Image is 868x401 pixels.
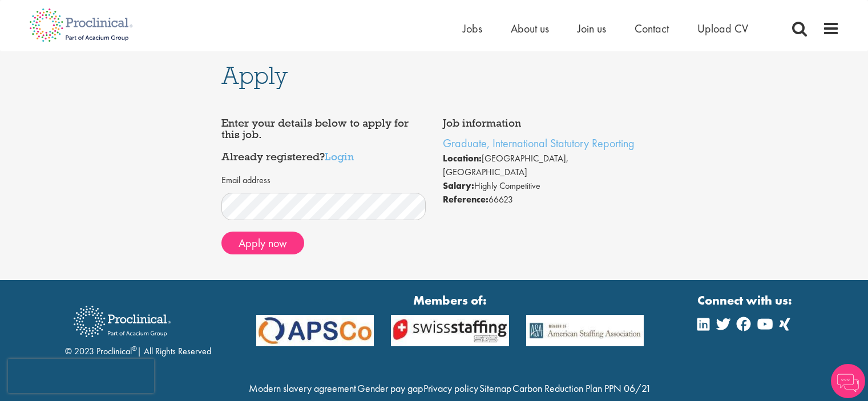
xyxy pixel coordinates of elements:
img: APSCo [382,315,518,346]
a: Gender pay gap [357,382,423,395]
strong: Reference: [443,193,488,205]
a: Login [325,149,354,163]
a: Graduate, International Statutory Reporting [443,136,635,151]
span: Apply [221,60,288,91]
a: Upload CV [697,21,748,36]
img: APSCo [248,315,383,346]
a: Sitemap [479,382,511,395]
strong: Salary: [443,180,474,192]
a: Jobs [463,21,482,36]
a: Carbon Reduction Plan PPN 06/21 [512,382,651,395]
li: [GEOGRAPHIC_DATA], [GEOGRAPHIC_DATA] [443,152,647,179]
sup: ® [132,344,137,353]
img: Chatbot [831,364,865,398]
li: 66623 [443,193,647,206]
a: Privacy policy [423,382,478,395]
img: Proclinical Recruitment [65,298,179,345]
img: APSCo [518,315,653,346]
h4: Enter your details below to apply for this job. Already registered? [221,118,426,163]
strong: Location: [443,152,482,164]
div: © 2023 Proclinical | All Rights Reserved [65,297,211,358]
strong: Connect with us: [697,291,794,309]
a: About us [511,21,549,36]
a: Modern slavery agreement [249,382,356,395]
li: Highly Competitive [443,179,647,193]
h4: Job information [443,118,647,129]
a: Join us [578,21,606,36]
button: Apply now [221,232,304,254]
label: Email address [221,174,271,187]
iframe: reCAPTCHA [8,359,154,393]
strong: Members of: [256,291,644,309]
a: Contact [635,21,669,36]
